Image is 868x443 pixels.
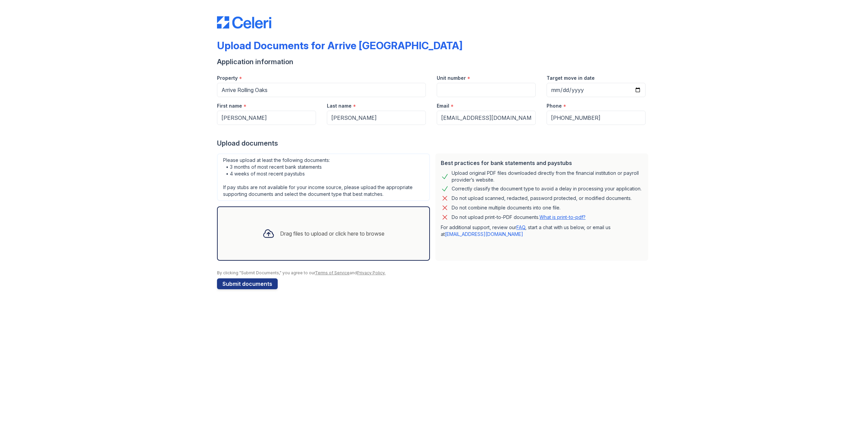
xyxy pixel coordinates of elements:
[217,57,651,67] div: Application information
[452,185,642,193] div: Correctly classify the document type to avoid a delay in processing your application.
[441,224,643,238] p: For additional support, review our , start a chat with us below, or email us at
[217,75,238,81] label: Property
[217,153,430,201] div: Please upload at least the following documents: • 3 months of most recent bank statements • 4 wee...
[217,278,278,289] button: Submit documents
[315,270,350,275] a: Terms of Service
[437,75,466,81] label: Unit number
[217,16,271,29] img: CE_Logo_Blue-a8612792a0a2168367f1c8372b55b34899dd931a85d93a1a3d3e32e68fde9ad4.png
[441,159,643,167] div: Best practices for bank statements and paystubs
[516,224,525,230] a: FAQ
[437,103,449,109] label: Email
[217,103,242,109] label: First name
[547,75,595,81] label: Target move in date
[445,231,523,237] a: [EMAIL_ADDRESS][DOMAIN_NAME]
[280,229,384,238] div: Drag files to upload or click here to browse
[327,103,352,109] label: Last name
[539,214,586,220] a: What is print-to-pdf?
[217,39,462,52] div: Upload Documents for Arrive [GEOGRAPHIC_DATA]
[547,103,562,109] label: Phone
[452,214,586,221] p: Do not upload print-to-PDF documents.
[452,204,560,212] div: Do not combine multiple documents into one file.
[217,139,651,148] div: Upload documents
[452,194,632,202] div: Do not upload scanned, redacted, password protected, or modified documents.
[217,270,651,276] div: By clicking "Submit Documents," you agree to our and
[452,170,643,183] div: Upload original PDF files downloaded directly from the financial institution or payroll provider’...
[357,270,386,275] a: Privacy Policy.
